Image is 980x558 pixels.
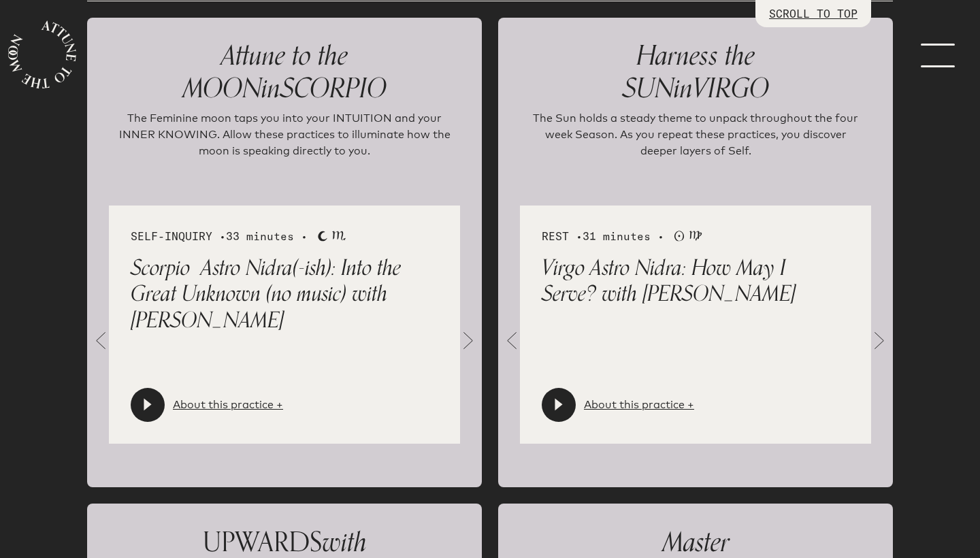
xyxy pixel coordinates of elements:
p: Virgo Astro Nidra: How May I Serve? with [PERSON_NAME] [542,255,849,308]
span: 31 minutes • [583,229,664,243]
span: Harness the [636,33,755,78]
p: The Sun holds a steady theme to unpack throughout the four week Season. As you repeat these pract... [525,110,866,178]
a: About this practice + [173,397,283,413]
span: 33 minutes • [226,229,308,243]
div: REST • [542,227,849,244]
span: in [674,66,693,111]
p: Scorpio Astro Nidra(-ish): Into the Great Unknown (no music) with [PERSON_NAME] [131,255,438,333]
a: About this practice + [584,397,694,413]
p: SCROLL TO TOP [769,5,857,22]
span: Attune to the [221,33,348,78]
div: SELF-INQUIRY • [131,227,438,244]
span: in [261,66,280,111]
p: The Feminine moon taps you into your INTUITION and your INNER KNOWING. Allow these practices to i... [114,110,455,178]
p: MOON SCORPIO [109,39,460,105]
p: SUN VIRGO [520,39,871,105]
